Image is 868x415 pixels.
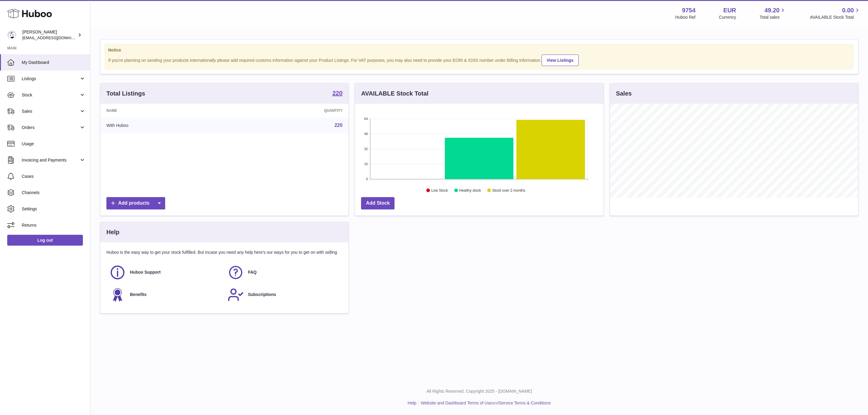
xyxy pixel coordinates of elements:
[759,6,786,20] a: 49.20 Total sales
[361,197,395,209] a: Add Stock
[22,92,79,98] span: Stock
[616,90,632,98] h3: Sales
[492,188,525,193] text: Stock over 2 months
[109,264,222,281] a: Huboo Support
[22,29,77,41] div: [PERSON_NAME]
[228,287,340,303] a: Subscriptions
[22,125,79,130] span: Orders
[842,6,854,14] span: 0.00
[95,388,863,394] p: All Rights Reserved. Copyright 2025 - [DOMAIN_NAME]
[723,6,736,14] strong: EUR
[459,188,481,193] text: Healthy stock
[22,157,79,163] span: Invoicing and Payments
[332,90,342,97] a: 220
[248,269,257,275] span: FAQ
[22,76,79,82] span: Listings
[759,14,786,20] span: Total sales
[361,90,428,98] h3: AVAILABLE Stock Total
[675,14,696,20] div: Huboo Ref
[364,147,368,151] text: 32
[421,401,492,405] a: Website and Dashboard Terms of Use
[228,264,340,281] a: FAQ
[106,250,342,255] p: Huboo is the easy way to get your stock fulfilled. But incase you need any help here's our ways f...
[22,174,86,179] span: Cases
[7,235,83,246] a: Log out
[22,206,86,212] span: Settings
[22,108,79,114] span: Sales
[130,269,161,275] span: Huboo Support
[106,228,119,236] h3: Help
[364,132,368,136] text: 48
[764,6,779,14] span: 49.20
[719,14,736,20] div: Currency
[335,123,343,128] a: 220
[542,55,579,66] a: View Listings
[248,292,276,297] span: Subscriptions
[22,222,86,228] span: Returns
[231,104,348,118] th: Quantity
[419,400,551,406] li: and
[366,177,368,181] text: 0
[810,14,861,20] span: AVAILABLE Stock Total
[810,6,861,20] a: 0.00 AVAILABLE Stock Total
[364,117,368,121] text: 64
[408,401,417,405] a: Help
[22,35,89,40] span: [EMAIL_ADDRESS][DOMAIN_NAME]
[106,90,145,98] h3: Total Listings
[108,54,850,66] div: If you're planning on sending your products internationally please add required customs informati...
[100,118,231,133] td: With Huboo
[22,141,86,147] span: Usage
[108,47,850,53] strong: Notice
[109,287,222,303] a: Benefits
[499,401,551,405] a: Service Terms & Conditions
[7,30,16,39] img: info@fieldsluxury.london
[332,90,342,96] strong: 220
[100,104,231,118] th: Name
[682,6,696,14] strong: 9754
[431,188,448,193] text: Low Stock
[130,292,146,297] span: Benefits
[106,197,165,209] a: Add products
[364,162,368,166] text: 16
[22,60,86,65] span: My Dashboard
[22,190,86,196] span: Channels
